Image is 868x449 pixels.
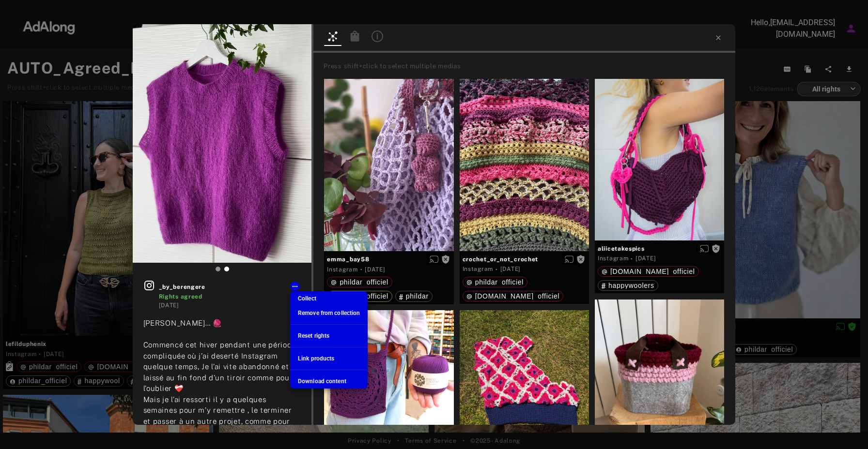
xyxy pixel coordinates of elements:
span: Reset rights [298,332,329,339]
span: Link products [298,355,334,362]
iframe: Chat Widget [820,403,868,449]
span: Collect [298,295,316,302]
span: Download content [298,378,346,385]
div: Widget de chat [820,403,868,449]
span: Remove from collection [298,310,360,316]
